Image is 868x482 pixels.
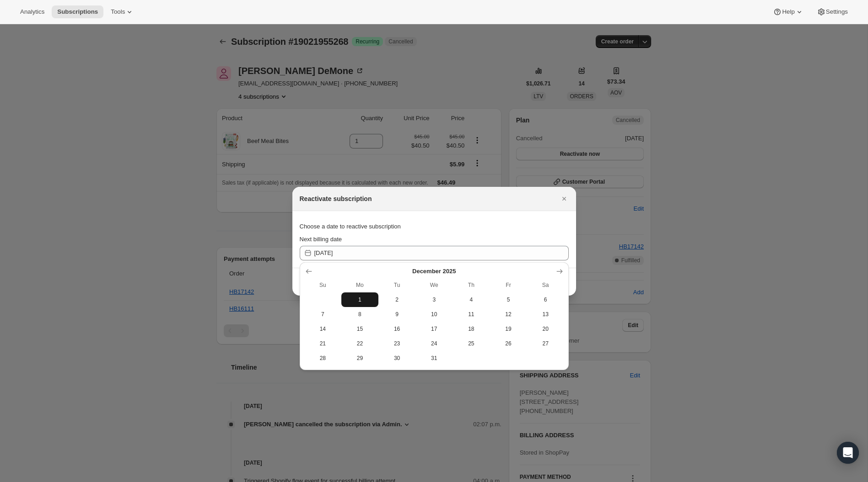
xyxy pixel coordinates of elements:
[20,8,44,16] span: Analytics
[419,281,449,289] span: We
[415,278,453,292] th: Wednesday
[15,5,50,18] button: Analytics
[345,325,375,333] span: 15
[382,340,412,347] span: 23
[300,236,342,243] span: Next billing date
[415,351,453,365] button: Wednesday December 31 2025
[308,340,338,347] span: 21
[378,336,415,351] button: Tuesday December 23 2025
[490,278,527,292] th: Friday
[378,322,415,336] button: Tuesday December 16 2025
[490,307,527,322] button: Friday December 12 2025
[453,278,490,292] th: Thursday
[493,325,523,333] span: 19
[52,5,103,18] button: Subscriptions
[308,281,338,289] span: Su
[341,336,378,351] button: Monday December 22 2025
[419,355,449,362] span: 31
[308,355,338,362] span: 28
[419,296,449,303] span: 3
[415,307,453,322] button: Wednesday December 10 2025
[382,281,412,289] span: Tu
[531,281,561,289] span: Sa
[308,311,338,318] span: 7
[837,442,859,464] div: Open Intercom Messenger
[453,322,490,336] button: Thursday December 18 2025
[415,336,453,351] button: Wednesday December 24 2025
[453,292,490,307] button: Thursday December 4 2025
[531,311,561,318] span: 13
[553,265,566,278] button: Show next month, January 2026
[767,5,809,18] button: Help
[302,265,315,278] button: Show previous month, November 2025
[493,296,523,303] span: 5
[811,5,853,18] button: Settings
[456,311,486,318] span: 11
[419,325,449,333] span: 17
[493,311,523,318] span: 12
[345,296,375,303] span: 1
[111,8,125,16] span: Tools
[782,8,794,16] span: Help
[490,322,527,336] button: Friday December 19 2025
[341,278,378,292] th: Monday
[382,325,412,333] span: 16
[304,336,341,351] button: Sunday December 21 2025
[531,296,561,303] span: 6
[531,325,561,333] span: 20
[419,340,449,347] span: 24
[345,340,375,347] span: 22
[341,351,378,365] button: Monday December 29 2025
[415,322,453,336] button: Wednesday December 17 2025
[453,336,490,351] button: Thursday December 25 2025
[378,307,415,322] button: Tuesday December 9 2025
[378,292,415,307] button: Tuesday December 2 2025
[105,5,140,18] button: Tools
[490,336,527,351] button: Friday December 26 2025
[826,8,848,16] span: Settings
[345,281,375,289] span: Mo
[456,281,486,289] span: Th
[453,307,490,322] button: Thursday December 11 2025
[300,218,569,235] div: Choose a date to reactive subscription
[378,351,415,365] button: Tuesday December 30 2025
[304,322,341,336] button: Sunday December 14 2025
[527,336,564,351] button: Saturday December 27 2025
[493,281,523,289] span: Fr
[300,194,372,203] h2: Reactivate subscription
[419,311,449,318] span: 10
[527,278,564,292] th: Saturday
[345,311,375,318] span: 8
[341,292,378,307] button: Monday December 1 2025
[415,292,453,307] button: Wednesday December 3 2025
[341,307,378,322] button: Monday December 8 2025
[341,322,378,336] button: Monday December 15 2025
[304,278,341,292] th: Sunday
[456,325,486,333] span: 18
[382,296,412,303] span: 2
[308,325,338,333] span: 14
[345,355,375,362] span: 29
[382,355,412,362] span: 30
[304,307,341,322] button: Sunday December 7 2025
[57,8,98,16] span: Subscriptions
[382,311,412,318] span: 9
[456,340,486,347] span: 25
[490,292,527,307] button: Friday December 5 2025
[456,296,486,303] span: 4
[527,292,564,307] button: Saturday December 6 2025
[378,278,415,292] th: Tuesday
[558,192,571,205] button: Close
[527,307,564,322] button: Saturday December 13 2025
[493,340,523,347] span: 26
[304,351,341,365] button: Sunday December 28 2025
[527,322,564,336] button: Saturday December 20 2025
[531,340,561,347] span: 27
